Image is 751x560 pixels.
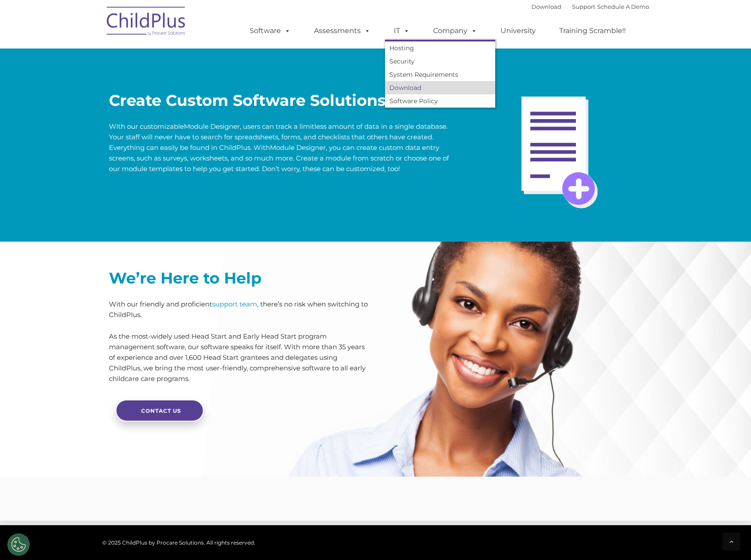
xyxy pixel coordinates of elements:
a: University [492,22,545,40]
a: Module Designer [270,143,326,152]
a: Module Designer [184,122,240,131]
p: As the most-widely used Head Start and Early Head Start program management software, our software... [109,331,369,384]
a: System Requirements [385,68,495,81]
a: Hosting [385,41,495,55]
strong: Create Custom Software Solutions [109,91,386,110]
font: | [531,3,649,10]
img: Report-Custom-cropped3.gif [473,57,642,226]
a: Software [241,22,299,40]
span: © 2025 ChildPlus by Procare Solutions. All rights reserved. [102,539,255,546]
img: ChildPlus by Procare Solutions [102,0,191,45]
span: With our customizable , users can track a limitless amount of data in a single database. Your sta... [109,122,449,173]
p: With our friendly and proficient , there’s no risk when switching to ChildPlus. [109,299,369,320]
a: support team [212,300,257,308]
a: Company [424,22,486,40]
strong: We’re Here to Help [109,269,262,287]
a: Assessments [305,22,379,40]
button: Cookies Settings [7,534,30,556]
a: IT [385,22,418,40]
a: Schedule A Demo [597,3,649,10]
a: Security [385,55,495,68]
a: Training Scramble!! [550,22,635,40]
a: Software Policy [385,94,495,108]
a: Download [531,3,561,10]
span: Contact Us [141,407,181,414]
a: Download [385,81,495,94]
a: Support [572,3,595,10]
a: Contact Us [116,399,204,422]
